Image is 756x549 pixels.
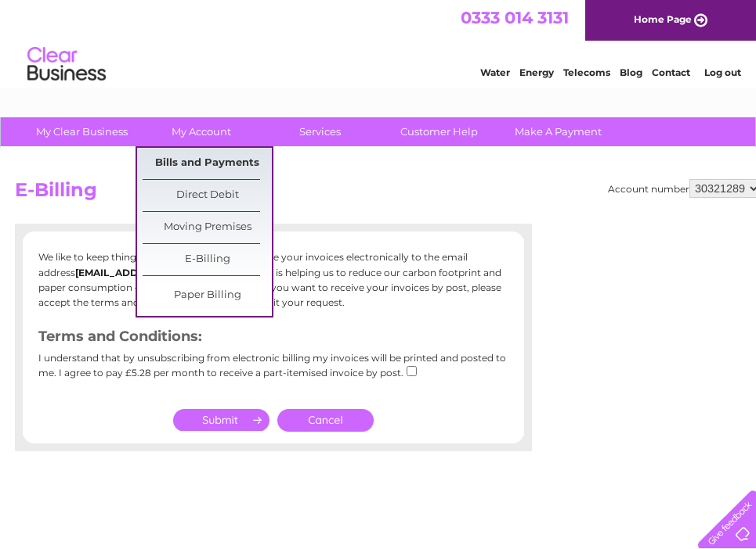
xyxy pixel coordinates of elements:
[38,353,508,389] div: I understand that by unsubscribing from electronic billing my invoices will be printed and posted...
[563,66,610,78] a: Telecoms
[277,409,374,432] a: Cancel
[173,409,269,431] input: Submit
[704,66,741,78] a: Log out
[374,117,504,146] a: Customer Help
[494,117,623,146] a: Make A Payment
[652,66,690,78] a: Contact
[143,148,272,179] a: Bills and Payments
[143,280,272,311] a: Paper Billing
[143,244,272,275] a: E-Billing
[143,212,272,243] a: Moving Premises
[38,325,508,353] h3: Terms and Conditions:
[136,117,266,146] a: My Account
[461,8,569,27] a: 0333 014 3131
[17,117,146,146] a: My Clear Business
[255,117,385,146] a: Services
[519,66,554,78] a: Energy
[480,66,510,78] a: Water
[143,180,272,211] a: Direct Debit
[38,249,508,310] p: We like to keep things simple. You currently receive your invoices electronically to the email ad...
[27,41,107,88] img: logo.png
[620,66,642,78] a: Blog
[75,267,250,278] b: [EMAIL_ADDRESS][DOMAIN_NAME]
[9,9,749,76] div: Clear Business is a trading name of Verastar Limited (registered in [GEOGRAPHIC_DATA] No. 3667643...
